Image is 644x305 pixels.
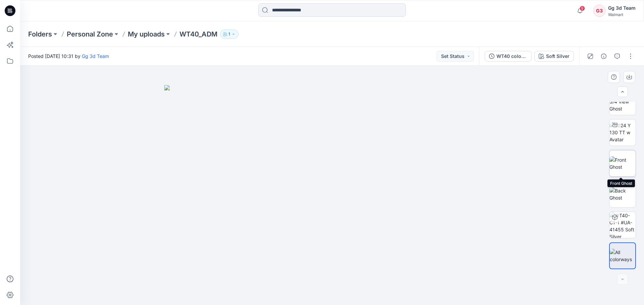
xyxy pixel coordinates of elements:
[179,29,217,39] p: WT40_ADM
[546,53,570,60] div: Soft Silver
[609,212,636,238] img: WT40-C1-1 #UA-41455 Soft Silver
[608,12,636,17] div: Walmart
[534,51,574,62] button: Soft Silver
[609,122,636,143] img: 2024 Y 130 TT w Avatar
[228,30,230,38] p: 1
[28,53,109,60] span: Posted [DATE] 10:31 by
[128,29,165,39] a: My uploads
[485,51,532,62] button: WT40 colorway
[593,5,605,17] div: G3
[608,4,636,12] div: Gg 3d Team
[609,187,636,201] img: Back Ghost
[610,249,635,263] img: All colorways
[598,51,609,62] button: Details
[609,156,636,170] img: Front Ghost
[220,29,238,39] button: 1
[28,29,52,39] a: Folders
[580,6,585,11] span: 9
[496,53,527,60] div: WT40 colorway
[67,29,113,39] a: Personal Zone
[82,53,109,59] a: Gg 3d Team
[609,91,636,112] img: Colorway 3/4 View Ghost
